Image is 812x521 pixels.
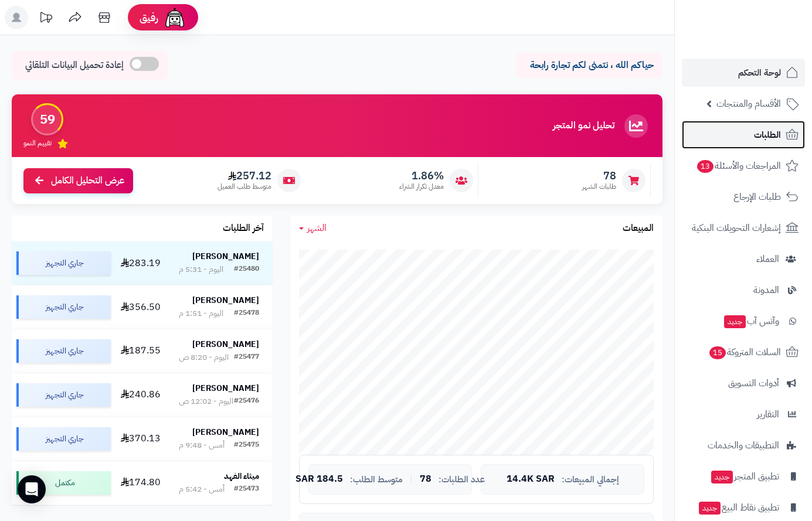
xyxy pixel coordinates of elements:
[756,251,779,267] span: العملاء
[692,220,781,236] span: إشعارات التحويلات البنكية
[192,250,259,263] strong: [PERSON_NAME]
[682,369,805,397] a: أدوات التسويق
[623,223,654,234] h3: المبيعات
[179,483,225,495] div: أمس - 5:42 م
[192,426,259,438] strong: [PERSON_NAME]
[682,59,805,87] a: لوحة التحكم
[420,474,432,485] span: 78
[682,276,805,304] a: المدونة
[218,182,271,192] span: متوسط طلب العميل
[696,158,781,174] span: المراجعات والأسئلة
[16,339,111,363] div: جاري التجهيز
[682,307,805,335] a: وآتس آبجديد
[682,183,805,211] a: طلبات الإرجاع
[699,502,721,515] span: جديد
[234,440,259,451] div: #25475
[682,462,805,491] a: تطبيق المتجرجديد
[754,127,781,143] span: الطلبات
[698,499,779,516] span: تطبيق نقاط البيع
[350,475,403,485] span: متوسط الطلب:
[192,382,259,394] strong: [PERSON_NAME]
[410,475,413,483] span: |
[16,471,111,495] div: مكتمل
[218,169,271,182] span: 257.12
[682,338,805,366] a: السلات المتروكة15
[16,427,111,451] div: جاري التجهيز
[192,294,259,307] strong: [PERSON_NAME]
[708,344,781,360] span: السلات المتروكة
[753,282,779,298] span: المدونة
[732,15,801,40] img: logo-2.png
[682,245,805,273] a: العملاء
[562,475,619,485] span: إجمالي المبيعات:
[16,251,111,275] div: جاري التجهيز
[224,470,259,482] strong: ميثاء الفهد
[23,138,52,148] span: تقييم النمو
[140,11,158,25] span: رفيق
[697,159,714,173] span: 13
[234,352,259,363] div: #25477
[399,169,444,182] span: 1.86%
[16,383,111,407] div: جاري التجهيز
[507,474,555,485] span: 14.4K SAR
[115,461,165,505] td: 174.80
[716,96,781,112] span: الأقسام والمنتجات
[179,352,229,363] div: اليوم - 8:20 ص
[179,440,225,451] div: أمس - 9:48 م
[728,375,779,391] span: أدوات التسويق
[525,59,654,72] p: حياكم الله ، نتمنى لكم تجارة رابحة
[179,396,233,407] div: اليوم - 12:02 ص
[307,221,327,235] span: الشهر
[733,189,781,205] span: طلبات الإرجاع
[682,152,805,180] a: المراجعات والأسئلة13
[23,168,133,193] a: عرض التحليل الكامل
[31,6,60,32] a: تحديثات المنصة
[439,475,485,485] span: عدد الطلبات:
[115,329,165,373] td: 187.55
[179,264,223,275] div: اليوم - 5:31 م
[115,373,165,417] td: 240.86
[711,471,733,483] span: جديد
[25,59,124,72] span: إعادة تحميل البيانات التلقائي
[710,468,779,485] span: تطبيق المتجر
[723,313,779,329] span: وآتس آب
[582,182,616,192] span: طلبات الشهر
[18,475,46,503] div: Open Intercom Messenger
[192,338,259,350] strong: [PERSON_NAME]
[553,121,614,131] h3: تحليل نمو المتجر
[708,437,779,454] span: التطبيقات والخدمات
[757,406,779,423] span: التقارير
[399,182,444,192] span: معدل تكرار الشراء
[115,241,165,285] td: 283.19
[682,214,805,242] a: إشعارات التحويلات البنكية
[115,285,165,329] td: 356.50
[51,174,124,188] span: عرض التحليل الكامل
[234,264,259,275] div: #25480
[234,483,259,495] div: #25473
[223,223,264,234] h3: آخر الطلبات
[582,169,616,182] span: 78
[234,308,259,319] div: #25478
[16,295,111,319] div: جاري التجهيز
[234,396,259,407] div: #25476
[115,417,165,461] td: 370.13
[295,474,343,485] span: 184.5 SAR
[709,346,726,360] span: 15
[682,400,805,428] a: التقارير
[738,64,781,81] span: لوحة التحكم
[179,308,223,319] div: اليوم - 1:51 م
[682,431,805,459] a: التطبيقات والخدمات
[299,222,327,235] a: الشهر
[724,315,746,328] span: جديد
[163,6,186,29] img: ai-face.png
[682,121,805,149] a: الطلبات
